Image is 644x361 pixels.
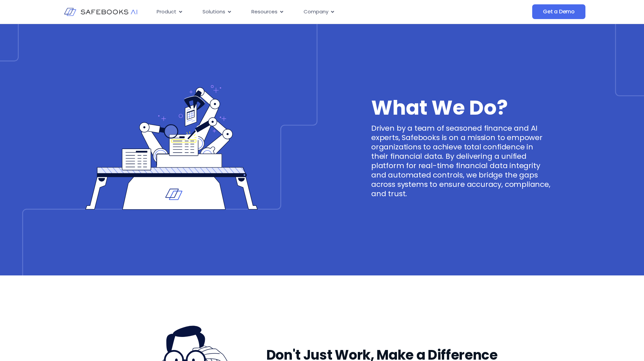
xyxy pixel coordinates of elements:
[151,5,465,18] nav: Menu
[132,289,512,305] p: Safebooks AI monitors all your financial data in real-time across every system, catching errors a...
[203,8,225,16] span: Solutions
[371,124,551,199] p: Driven by a team of seasoned finance and AI experts, Safebooks is on a mission to empower organiz...
[132,275,512,289] h3: What We Do?
[157,8,176,16] span: Product
[371,101,551,114] h3: What We Do?
[304,8,328,16] span: Company
[151,5,465,18] div: Menu Toggle
[251,8,277,16] span: Resources
[543,8,575,15] span: Get a Demo
[532,4,585,19] a: Get a Demo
